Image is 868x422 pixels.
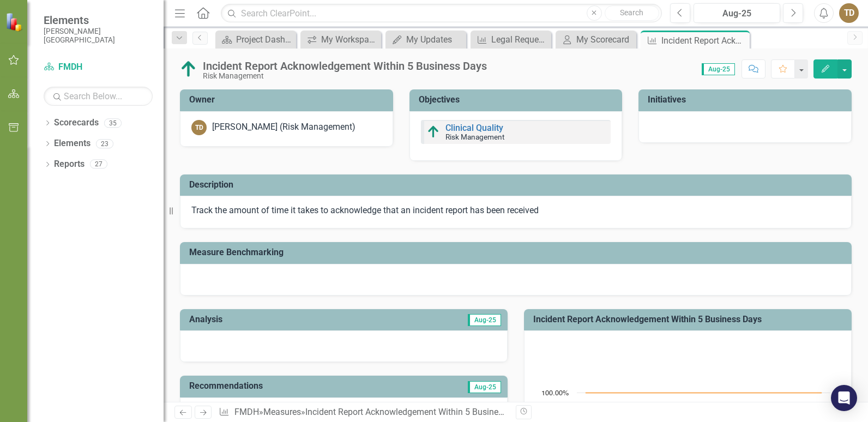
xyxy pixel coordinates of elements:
[203,60,487,72] div: Incident Report Acknowledgement Within 5 Business Days
[54,117,99,129] a: Scorecards
[44,61,153,74] a: FMDH
[191,120,207,135] div: TD
[586,391,824,395] g: Actual, line 1 of 2 with 14 data points.
[234,407,259,417] a: FMDH
[468,381,501,393] span: Aug-25
[303,33,378,46] a: My Workspace
[620,8,643,17] span: Search
[90,160,107,169] div: 27
[305,407,529,417] div: Incident Report Acknowledgement Within 5 Business Days
[263,407,301,417] a: Measures
[203,72,487,80] div: Risk Management
[321,33,378,46] div: My Workspace
[491,33,548,46] div: Legal Requests Reviewed and Approved within 5 Business Days
[702,63,735,75] span: Aug-25
[584,391,824,395] g: Target, line 2 of 2 with 14 data points.
[694,3,780,23] button: Aug-25
[576,33,634,46] div: My Scorecard
[236,33,293,46] div: Project Dashboard
[189,248,846,257] h3: Measure Benchmarking
[427,125,440,138] img: Above Target
[44,27,153,45] small: [PERSON_NAME][GEOGRAPHIC_DATA]
[44,14,153,27] span: Elements
[445,123,503,133] a: Clinical Quality
[189,381,402,391] h3: Recommendations
[697,7,776,20] div: Aug-25
[406,33,463,46] div: My Updates
[219,406,508,419] div: » »
[388,33,463,46] a: My Updates
[468,314,501,326] span: Aug-25
[605,5,659,21] button: Search
[839,3,859,23] button: TD
[533,315,846,324] h3: Incident Report Acknowledgement Within 5 Business Days
[189,180,846,190] h3: Description
[191,204,840,217] p: Track the amount of time it takes to acknowledge that an incident report has been received
[541,390,569,397] text: 100.00%
[648,95,846,105] h3: Initiatives
[218,33,293,46] a: Project Dashboard
[104,118,122,128] div: 35
[831,385,857,411] div: Open Intercom Messenger
[473,33,548,46] a: Legal Requests Reviewed and Approved within 5 Business Days
[96,139,113,148] div: 23
[54,158,85,171] a: Reports
[221,4,662,23] input: Search ClearPoint...
[445,132,504,141] small: Risk Management
[212,121,355,134] div: [PERSON_NAME] (Risk Management)
[189,315,343,324] h3: Analysis
[5,13,25,32] img: ClearPoint Strategy
[180,61,197,78] img: Above Target
[54,137,91,150] a: Elements
[558,33,634,46] a: My Scorecard
[419,95,617,105] h3: Objectives
[44,87,153,106] input: Search Below...
[661,34,747,47] div: Incident Report Acknowledgement Within 5 Business Days
[189,95,388,105] h3: Owner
